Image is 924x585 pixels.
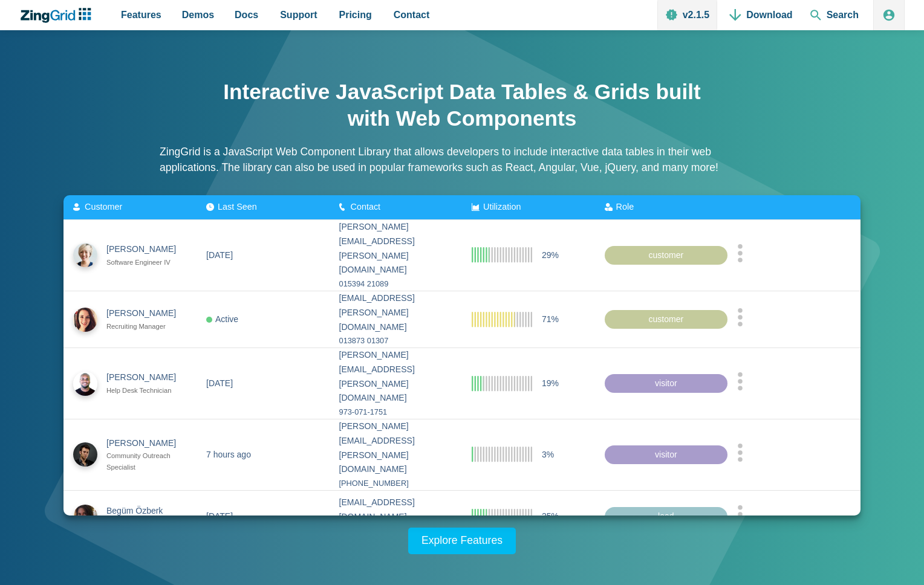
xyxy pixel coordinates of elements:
div: Community Outreach Specialist [106,450,187,473]
div: [PERSON_NAME][EMAIL_ADDRESS][PERSON_NAME][DOMAIN_NAME] [339,419,453,477]
div: Help Desk Technician [106,385,187,396]
div: [PERSON_NAME][EMAIL_ADDRESS][PERSON_NAME][DOMAIN_NAME] [339,220,453,277]
div: [PERSON_NAME] [106,436,187,450]
span: 25% [542,509,559,524]
h1: Interactive JavaScript Data Tables & Grids built with Web Components [220,79,704,132]
div: [EMAIL_ADDRESS][DOMAIN_NAME] [339,496,453,525]
span: Support [280,7,317,23]
div: [PHONE_NUMBER] [339,477,453,490]
span: Contact [351,202,381,212]
div: customer [605,245,728,265]
span: Demos [182,7,214,23]
span: Last Seen [218,202,257,212]
span: Pricing [339,7,372,23]
div: visitor [605,445,728,464]
a: ZingChart Logo. Click to return to the homepage [19,8,97,23]
span: Role [616,202,634,212]
span: 71% [542,312,559,326]
span: Docs [235,7,258,23]
a: Explore Features [408,528,516,554]
span: Features [121,7,161,23]
div: Software Engineer IV [106,257,187,268]
div: [PERSON_NAME][EMAIL_ADDRESS][PERSON_NAME][DOMAIN_NAME] [339,348,453,406]
div: [PERSON_NAME] [106,306,187,321]
div: lead [605,507,728,526]
span: 3% [542,447,554,462]
div: Recruiting Manager [106,321,187,332]
span: Contact [394,7,430,23]
div: 013873 01307 [339,334,453,347]
div: 973-071-1751 [339,406,453,419]
span: Customer [85,202,122,212]
p: ZingGrid is a JavaScript Web Component Library that allows developers to include interactive data... [160,144,764,176]
div: [DATE] [206,376,233,390]
div: visitor [605,373,728,393]
div: Active [206,312,238,326]
span: 29% [542,248,559,262]
div: [DATE] [206,509,233,524]
span: 19% [542,376,559,390]
div: [PERSON_NAME] [106,242,187,257]
div: Begüm Özberk [106,503,187,518]
div: [EMAIL_ADDRESS][PERSON_NAME][DOMAIN_NAME] [339,291,453,334]
div: [DATE] [206,248,233,262]
span: Utilization [483,202,521,212]
div: 7 hours ago [206,447,251,462]
div: customer [605,309,728,329]
div: [PERSON_NAME] [106,370,187,385]
div: 015394 21089 [339,277,453,291]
